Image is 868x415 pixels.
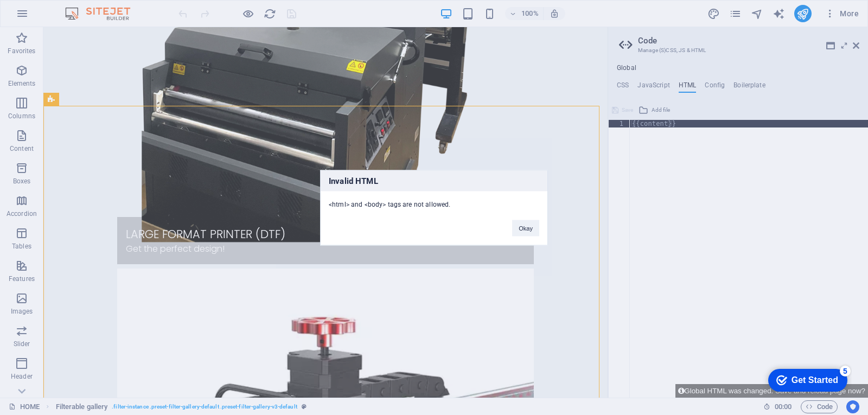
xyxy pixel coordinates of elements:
[512,220,539,236] button: Okay
[321,191,547,209] div: <html> and <body> tags are not allowed.
[9,5,88,28] div: Get Started 5 items remaining, 0% complete
[80,2,91,13] div: 5
[321,170,547,191] h3: Invalid HTML
[32,12,79,22] div: Get Started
